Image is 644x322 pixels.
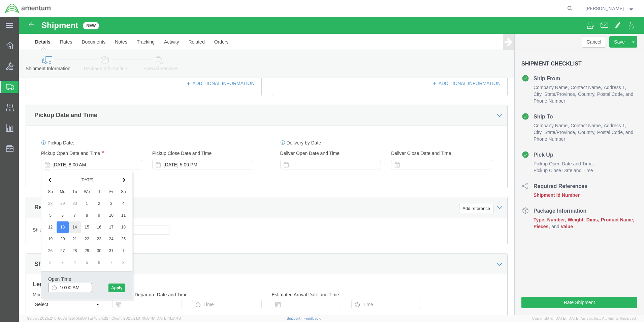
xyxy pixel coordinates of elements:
button: [PERSON_NAME] [585,4,635,12]
a: Support [287,316,303,320]
span: Marie Morrell [585,5,624,12]
span: Server: 2025.21.0-667a72bf6fa [27,316,108,320]
span: [DATE] 10:54:32 [81,316,108,320]
img: logo [5,3,51,14]
span: Copyright © [DATE]-[DATE] Agistix Inc., All Rights Reserved [532,316,636,321]
span: [DATE] 11:51:43 [156,316,181,320]
span: Client: 2025.21.0-f0c8481 [111,316,181,320]
iframe: FS Legacy Container [19,17,644,315]
a: Feedback [303,316,321,320]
